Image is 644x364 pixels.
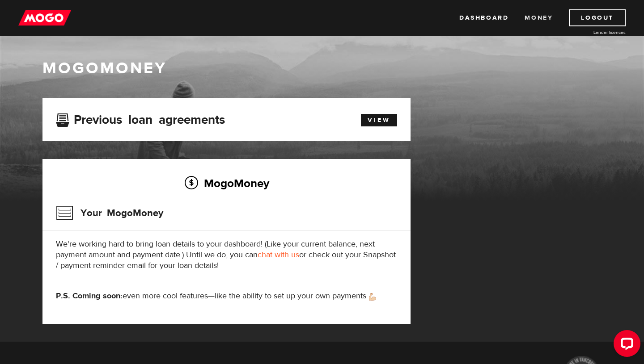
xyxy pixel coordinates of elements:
[361,114,397,126] a: View
[56,174,397,192] h2: MogoMoney
[42,59,602,78] h1: MogoMoney
[56,291,397,301] p: even more cool features—like the ability to set up your own payments
[525,9,553,26] a: Money
[369,293,376,301] img: strong arm emoji
[606,326,644,364] iframe: LiveChat chat widget
[559,29,626,36] a: Lender licences
[18,9,71,26] img: mogo_logo-11ee424be714fa7cbb0f0f49df9e16ec.png
[569,9,626,26] a: Logout
[56,239,397,271] p: We're working hard to bring loan details to your dashboard! (Like your current balance, next paym...
[56,113,225,124] h3: Previous loan agreements
[56,201,163,225] h3: Your MogoMoney
[56,291,123,301] strong: P.S. Coming soon:
[459,9,508,26] a: Dashboard
[258,250,299,260] a: chat with us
